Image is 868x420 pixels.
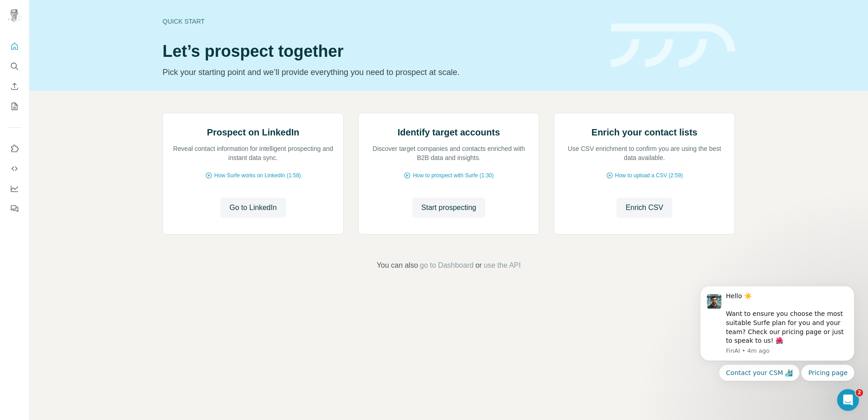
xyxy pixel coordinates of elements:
button: go to Dashboard [420,260,473,271]
button: Use Surfe on LinkedIn [7,140,22,157]
span: How Surfe works on LinkedIn (1:58) [214,171,301,180]
button: Enrich CSV [7,78,22,95]
div: Quick start [163,17,600,26]
img: banner [611,24,735,68]
iframe: Intercom notifications message [686,256,868,395]
button: Go to LinkedIn [220,198,286,218]
button: Start prospecting [412,198,485,218]
h2: Prospect on LinkedIn [207,126,299,139]
p: Discover target companies and contacts enriched with B2B data and insights. [368,144,530,162]
button: Search [7,58,22,75]
span: Go to LinkedIn [229,202,276,213]
h2: Identify target accounts [398,126,500,139]
p: Reveal contact information for intelligent prospecting and instant data sync. [172,144,334,162]
span: Start prospecting [421,202,476,213]
button: Dashboard [7,180,22,197]
p: Use CSV enrichment to confirm you are using the best data available. [563,144,725,162]
button: My lists [7,98,22,115]
span: or [475,260,482,271]
span: 2 [856,389,863,396]
span: You can also [377,260,418,271]
button: Enrich CSV [616,198,672,218]
button: Use Surfe API [7,160,22,177]
button: Quick start [7,38,22,55]
iframe: Intercom live chat [837,389,859,411]
button: use the API [483,260,521,271]
span: How to upload a CSV (2:59) [615,171,683,180]
span: How to prospect with Surfe (1:30) [413,171,493,180]
span: Enrich CSV [626,202,663,213]
img: Avatar [7,9,22,24]
button: Feedback [7,200,22,217]
h2: Enrich your contact lists [592,126,697,139]
h1: Let’s prospect together [163,42,600,60]
p: Pick your starting point and we’ll provide everything you need to prospect at scale. [163,66,600,79]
